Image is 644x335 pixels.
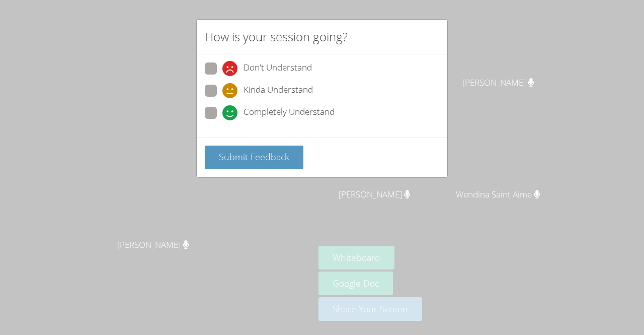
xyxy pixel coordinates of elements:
[244,61,312,76] span: Don't Understand
[244,83,313,98] span: Kinda Understand
[219,151,289,163] span: Submit Feedback
[205,146,303,169] button: Submit Feedback
[244,105,335,120] span: Completely Understand
[205,28,348,46] h2: How is your session going?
